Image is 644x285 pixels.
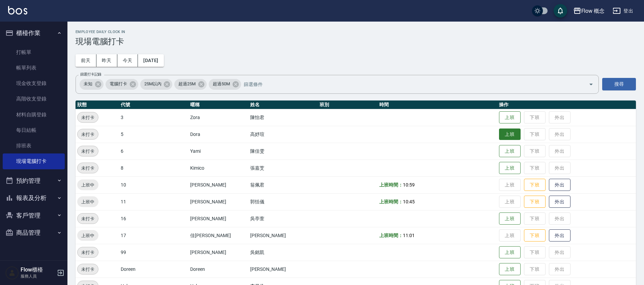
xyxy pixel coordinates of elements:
[78,114,98,121] span: 未打卡
[581,7,605,15] div: Flow 概念
[188,126,248,143] td: Dora
[403,182,415,188] span: 10:59
[138,54,164,67] button: [DATE]
[318,101,378,109] th: 班別
[174,79,207,90] div: 超過25M
[242,78,577,90] input: 篩選條件
[119,244,188,261] td: 99
[248,160,318,176] td: 張嘉芠
[499,263,521,276] button: 上班
[188,261,248,278] td: Doreen
[188,227,248,244] td: 佳[PERSON_NAME]
[188,109,248,126] td: Zora
[209,81,234,87] span: 超過50M
[248,227,318,244] td: [PERSON_NAME]
[78,215,98,222] span: 未打卡
[119,101,188,109] th: 代號
[403,199,415,204] span: 10:45
[554,4,567,18] button: save
[140,79,173,90] div: 25M以內
[549,196,570,208] button: 外出
[3,153,65,169] a: 現場電腦打卡
[106,79,138,90] div: 電腦打卡
[524,229,546,242] button: 下班
[248,261,318,278] td: [PERSON_NAME]
[80,79,104,90] div: 未知
[119,143,188,160] td: 6
[3,122,65,138] a: 每日結帳
[188,244,248,261] td: [PERSON_NAME]
[248,101,318,109] th: 姓名
[78,148,98,155] span: 未打卡
[499,145,521,158] button: 上班
[188,176,248,193] td: [PERSON_NAME]
[21,266,55,273] h5: Flow櫃檯
[379,233,403,238] b: 上班時間：
[119,176,188,193] td: 10
[119,210,188,227] td: 16
[78,249,98,256] span: 未打卡
[77,232,98,239] span: 上班中
[3,207,65,224] button: 客戶管理
[570,4,608,18] button: Flow 概念
[106,81,131,87] span: 電腦打卡
[524,179,546,191] button: 下班
[3,189,65,207] button: 報表及分析
[248,109,318,126] td: 陳怡君
[586,79,596,90] button: Open
[209,79,241,90] div: 超過50M
[549,229,570,242] button: 外出
[188,160,248,176] td: Kimico
[549,179,570,191] button: 外出
[140,81,166,87] span: 25M以內
[3,172,65,190] button: 預約管理
[119,227,188,244] td: 17
[80,72,101,77] label: 篩選打卡記錄
[379,199,403,204] b: 上班時間：
[602,78,636,90] button: 搜尋
[8,6,27,15] img: Logo
[499,111,521,124] button: 上班
[248,193,318,210] td: 郭恬儀
[248,210,318,227] td: 吳亭萱
[248,143,318,160] td: 陳佳雯
[3,60,65,76] a: 帳單列表
[248,244,318,261] td: 吳銘凱
[76,101,119,109] th: 狀態
[80,81,96,87] span: 未知
[119,160,188,176] td: 8
[248,126,318,143] td: 高妤瑄
[96,54,117,67] button: 昨天
[524,196,546,208] button: 下班
[188,143,248,160] td: Yami
[3,45,65,60] a: 打帳單
[3,107,65,122] a: 材料自購登錄
[174,81,200,87] span: 超過25M
[499,162,521,174] button: 上班
[610,5,636,17] button: 登出
[499,129,521,140] button: 上班
[5,266,19,280] img: Person
[76,30,636,34] h2: Employee Daily Clock In
[497,101,636,109] th: 操作
[77,198,98,205] span: 上班中
[3,76,65,91] a: 現金收支登錄
[248,176,318,193] td: 翁佩君
[119,261,188,278] td: Doreen
[78,165,98,172] span: 未打卡
[403,233,415,238] span: 11:01
[3,24,65,42] button: 櫃檯作業
[78,131,98,138] span: 未打卡
[188,101,248,109] th: 暱稱
[21,273,55,279] p: 服務人員
[77,181,98,189] span: 上班中
[76,54,96,67] button: 前天
[379,182,403,188] b: 上班時間：
[119,126,188,143] td: 5
[188,193,248,210] td: [PERSON_NAME]
[78,266,98,273] span: 未打卡
[117,54,138,67] button: 今天
[3,224,65,241] button: 商品管理
[499,212,521,225] button: 上班
[119,109,188,126] td: 3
